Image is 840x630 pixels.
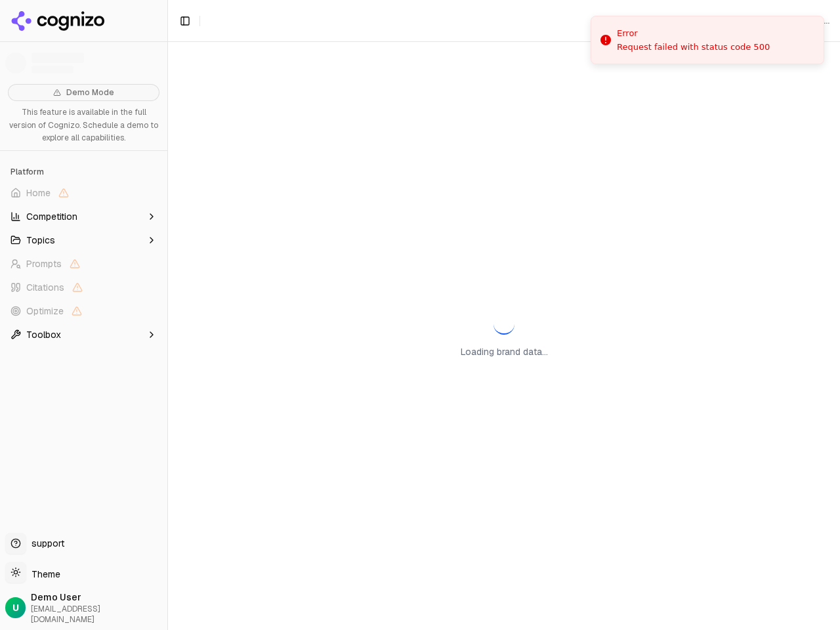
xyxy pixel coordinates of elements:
span: Optimize [26,304,64,318]
span: U [12,601,19,614]
span: Theme [26,568,60,580]
span: Demo Mode [66,87,114,98]
p: This feature is available in the full version of Cognizo. Schedule a demo to explore all capabili... [8,106,159,145]
span: Home [26,186,51,199]
p: Loading brand data... [461,345,548,358]
span: Citations [26,281,64,294]
span: Toolbox [26,328,61,341]
div: Platform [5,161,162,182]
span: [EMAIL_ADDRESS][DOMAIN_NAME] [31,604,162,625]
button: Topics [5,230,162,251]
div: Error [617,27,770,40]
span: Topics [26,234,55,247]
span: Competition [26,210,77,223]
span: support [26,537,64,550]
span: Prompts [26,257,62,270]
span: Demo User [31,591,162,604]
button: Competition [5,206,162,227]
div: Request failed with status code 500 [617,41,770,53]
button: Toolbox [5,324,162,345]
